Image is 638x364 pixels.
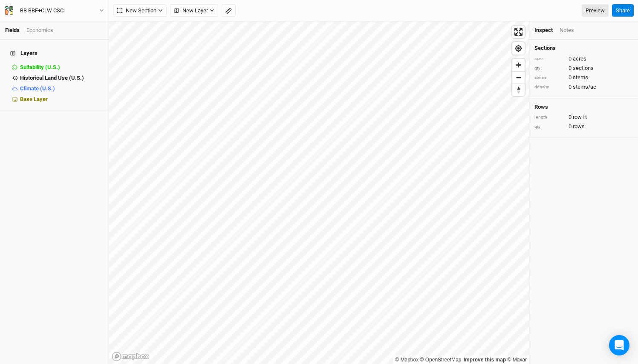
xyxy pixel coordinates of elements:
span: row ft [573,113,587,121]
span: stems [573,74,588,81]
a: Fields [5,27,20,33]
div: Base Layer [20,96,104,103]
div: Climate (U.S.) [20,85,104,92]
div: length [534,114,564,121]
a: Maxar [507,357,527,363]
div: 0 [534,83,633,91]
a: Mapbox [395,357,419,363]
div: qty [534,124,564,130]
div: 0 [534,64,633,72]
span: Base Layer [20,96,48,102]
div: Notes [560,26,574,34]
button: Find my location [512,42,525,55]
button: New Section [113,4,167,17]
button: Share [612,4,634,17]
span: Reset bearing to north [512,84,525,96]
h4: Rows [534,104,633,110]
span: rows [573,123,585,130]
span: acres [573,55,586,63]
div: 0 [534,74,633,81]
span: Historical Land Use (U.S.) [20,75,84,81]
span: Zoom out [512,72,525,84]
div: area [534,56,564,62]
button: Reset bearing to north [512,84,525,96]
a: Mapbox logo [112,352,149,361]
button: BB BBF+CLW CSC [4,6,104,15]
a: Preview [582,4,609,17]
span: Suitability (U.S.) [20,64,60,70]
div: BB BBF+CLW CSC [20,6,64,15]
h4: Layers [5,45,104,62]
span: stems/ac [573,83,596,91]
div: Open Intercom Messenger [609,335,629,355]
div: 0 [534,123,633,130]
h4: Sections [534,45,633,52]
button: Shortcut: M [222,4,236,17]
div: qty [534,65,564,72]
div: 0 [534,113,633,121]
span: Climate (U.S.) [20,85,55,92]
button: New Layer [170,4,218,17]
button: Enter fullscreen [512,26,525,38]
a: OpenStreetMap [420,357,462,363]
div: density [534,84,564,90]
span: sections [573,64,594,72]
span: New Section [117,6,156,15]
div: Suitability (U.S.) [20,64,104,71]
div: 0 [534,55,633,63]
div: Historical Land Use (U.S.) [20,75,104,81]
div: stems [534,75,564,81]
div: Inspect [534,26,553,34]
canvas: Map [109,21,529,364]
button: Zoom out [512,71,525,84]
span: New Layer [174,6,208,15]
div: Economics [26,26,53,34]
button: Zoom in [512,59,525,71]
a: Improve this map [464,357,506,363]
